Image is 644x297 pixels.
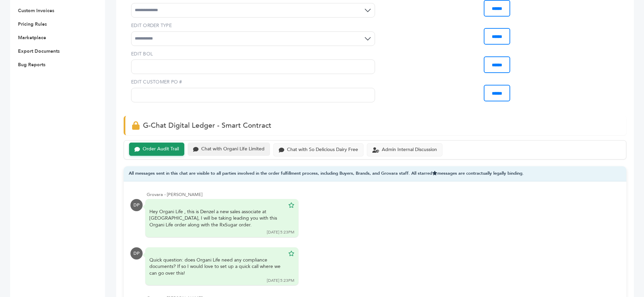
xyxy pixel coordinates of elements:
div: DP [130,247,143,259]
label: EDIT BOL [131,51,375,57]
a: Marketplace [18,34,46,41]
div: Order Audit Trail [143,146,179,152]
div: Admin Internal Discussion [382,147,437,153]
div: Hey Organi Life , this is Denzel a new sales associate at [GEOGRAPHIC_DATA], I will be taking lea... [149,208,285,228]
label: EDIT ORDER TYPE [131,22,375,29]
div: Chat with So Delicious Dairy Free [287,147,358,153]
span: G-Chat Digital Ledger - Smart Contract [143,121,271,130]
div: [DATE] 5:23PM [267,278,294,283]
a: Export Documents [18,48,60,54]
div: [DATE] 5:23PM [267,229,294,235]
a: Pricing Rules [18,21,47,27]
div: All messages sent in this chat are visible to all parties involved in the order fulfillment proce... [124,166,626,181]
a: Custom Invoices [18,7,54,14]
div: Quick question: does Organi Life need any compliance documents? If so I would love to set up a qu... [149,257,285,277]
label: EDIT CUSTOMER PO # [131,79,375,85]
div: DP [130,199,143,211]
div: Grovara - [PERSON_NAME] [147,192,620,198]
div: Chat with Organi Life Limited [201,146,265,152]
a: Bug Reports [18,61,45,68]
